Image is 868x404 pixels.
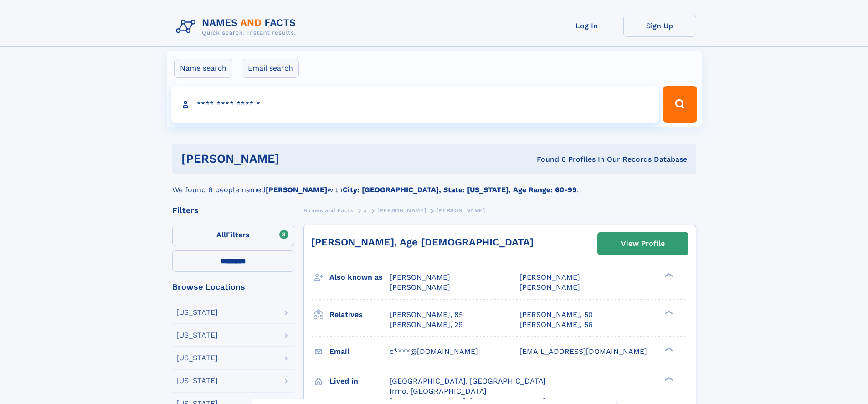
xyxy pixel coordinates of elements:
[663,86,697,123] button: Search Button
[364,207,367,214] span: J
[176,332,218,339] div: [US_STATE]
[519,310,593,320] a: [PERSON_NAME], 50
[663,309,673,315] div: ❯
[303,205,354,216] a: Names and Facts
[390,283,450,291] span: [PERSON_NAME]
[176,377,218,384] div: [US_STATE]
[519,273,580,281] span: [PERSON_NAME]
[242,59,299,78] label: Email search
[172,15,303,39] img: Logo Names and Facts
[172,174,696,195] div: We found 6 people named with .
[621,233,665,254] div: View Profile
[408,154,687,164] div: Found 6 Profiles In Our Records Database
[329,307,390,322] h3: Relatives
[623,15,696,37] a: Sign Up
[663,376,673,382] div: ❯
[519,347,647,356] span: [EMAIL_ADDRESS][DOMAIN_NAME]
[172,206,294,215] div: Filters
[329,373,390,389] h3: Lived in
[216,230,226,239] span: All
[329,270,390,285] h3: Also known as
[437,207,485,214] span: [PERSON_NAME]
[663,346,673,352] div: ❯
[390,273,450,281] span: [PERSON_NAME]
[343,185,577,194] b: City: [GEOGRAPHIC_DATA], State: [US_STATE], Age Range: 60-99
[663,272,673,278] div: ❯
[172,283,294,291] div: Browse Locations
[176,309,218,316] div: [US_STATE]
[550,15,623,37] a: Log In
[519,283,580,291] span: [PERSON_NAME]
[390,387,487,395] span: Irmo, [GEOGRAPHIC_DATA]
[390,377,546,385] span: [GEOGRAPHIC_DATA], [GEOGRAPHIC_DATA]
[176,354,218,362] div: [US_STATE]
[390,320,463,330] a: [PERSON_NAME], 29
[174,59,232,78] label: Name search
[519,320,593,330] a: [PERSON_NAME], 56
[377,205,426,216] a: [PERSON_NAME]
[390,310,463,320] a: [PERSON_NAME], 85
[266,185,327,194] b: [PERSON_NAME]
[364,205,367,216] a: J
[329,344,390,359] h3: Email
[377,207,426,214] span: [PERSON_NAME]
[311,236,534,248] a: [PERSON_NAME], Age [DEMOGRAPHIC_DATA]
[172,225,294,246] label: Filters
[181,153,408,164] h1: [PERSON_NAME]
[171,86,659,123] input: search input
[598,233,688,255] a: View Profile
